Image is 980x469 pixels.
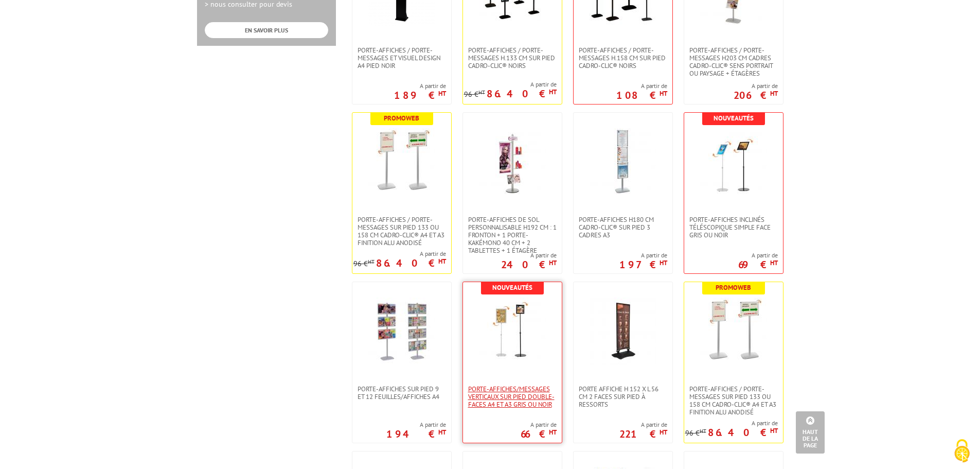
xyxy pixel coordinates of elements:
[438,89,446,98] sup: HT
[501,262,557,268] p: 240 €
[574,46,672,70] a: Porte-affiches / Porte-messages H.158 cm sur pied Cadro-Clic® NOIRS
[468,216,557,254] span: Porte-affiches de sol personnalisable H192 cm : 1 fronton + 1 porte-kakémono 40 cm + 2 tablettes ...
[616,92,667,98] p: 108 €
[358,385,446,401] span: Porte-affiches sur pied 9 et 12 feuilles/affiches A4
[549,258,557,267] sup: HT
[464,91,485,98] p: 96 €
[501,251,557,259] span: A partir de
[487,91,557,97] p: 86.40 €
[579,46,667,70] span: Porte-affiches / Porte-messages H.158 cm sur pied Cadro-Clic® NOIRS
[352,216,451,247] a: Porte-affiches / Porte-messages sur pied 133 ou 158 cm Cadro-Clic® A4 et A3 finition alu anodisé
[770,426,778,435] sup: HT
[549,428,557,437] sup: HT
[479,128,546,195] img: Porte-affiches de sol personnalisable H192 cm : 1 fronton + 1 porte-kakémono 40 cm + 2 tablettes ...
[689,385,778,416] span: Porte-affiches / Porte-messages sur pied 133 ou 158 cm Cadro-Clic® A4 et A3 finition alu anodisé
[714,114,754,123] b: Nouveautés
[368,298,435,364] img: Porte-affiches sur pied 9 et 12 feuilles/affiches A4
[368,128,435,195] img: Porte-affiches / Porte-messages sur pied 133 ou 158 cm Cadro-Clic® A4 et A3 finition alu anodisé
[394,92,446,98] p: 189 €
[619,421,667,429] span: A partir de
[590,128,656,195] img: Porte-affiches H180 cm Cadro-Clic® sur pied 3 cadres A3
[619,431,667,437] p: 221 €
[521,421,557,429] span: A partir de
[463,385,562,408] a: Porte-affiches/messages verticaux sur pied double-faces A4 et A3 Gris ou Noir
[579,216,667,239] span: Porte-affiches H180 cm Cadro-Clic® sur pied 3 cadres A3
[734,82,778,90] span: A partir de
[358,216,446,247] span: Porte-affiches / Porte-messages sur pied 133 ou 158 cm Cadro-Clic® A4 et A3 finition alu anodisé
[579,385,667,408] span: Porte Affiche H 152 x L 56 cm 2 faces sur pied à ressorts
[468,46,557,70] span: Porte-affiches / Porte-messages H.133 cm sur pied Cadro-Clic® NOIRS
[684,216,783,239] a: Porte-affiches inclinés téléscopique simple face gris ou noir
[770,89,778,98] sup: HT
[386,431,446,437] p: 194 €
[770,258,778,267] sup: HT
[352,385,451,401] a: Porte-affiches sur pied 9 et 12 feuilles/affiches A4
[521,431,557,437] p: 66 €
[734,92,778,98] p: 206 €
[574,216,672,239] a: Porte-affiches H180 cm Cadro-Clic® sur pied 3 cadres A3
[479,298,546,364] img: Porte-affiches/messages verticaux sur pied double-faces A4 et A3 Gris ou Noir
[684,385,783,416] a: Porte-affiches / Porte-messages sur pied 133 ou 158 cm Cadro-Clic® A4 et A3 finition alu anodisé
[949,438,975,464] img: Cookies (fenêtre modale)
[478,89,485,96] sup: HT
[708,429,778,436] p: 86.40 €
[660,89,667,98] sup: HT
[368,258,375,265] sup: HT
[738,262,778,268] p: 69 €
[684,46,783,77] a: Porte-affiches / Porte-messages H203 cm cadres Cadro-Clic® sens portrait ou paysage + étagères
[660,428,667,437] sup: HT
[796,411,825,454] a: Haut de la page
[574,385,672,408] a: Porte Affiche H 152 x L 56 cm 2 faces sur pied à ressorts
[492,283,532,292] b: Nouveautés
[700,128,767,195] img: Porte-affiches inclinés téléscopique simple face gris ou noir
[463,46,562,70] a: Porte-affiches / Porte-messages H.133 cm sur pied Cadro-Clic® NOIRS
[685,419,778,427] span: A partir de
[738,251,778,259] span: A partir de
[700,427,706,435] sup: HT
[464,80,557,89] span: A partir de
[384,114,419,123] b: Promoweb
[394,82,446,90] span: A partir de
[438,428,446,437] sup: HT
[619,251,667,259] span: A partir de
[689,46,778,77] span: Porte-affiches / Porte-messages H203 cm cadres Cadro-Clic® sens portrait ou paysage + étagères
[660,258,667,267] sup: HT
[463,216,562,254] a: Porte-affiches de sol personnalisable H192 cm : 1 fronton + 1 porte-kakémono 40 cm + 2 tablettes ...
[689,216,778,239] span: Porte-affiches inclinés téléscopique simple face gris ou noir
[549,88,557,96] sup: HT
[716,283,751,292] b: Promoweb
[358,46,446,70] span: Porte-affiches / Porte-messages et Visuel Design A4 pied noir
[700,298,767,364] img: Porte-affiches / Porte-messages sur pied 133 ou 158 cm Cadro-Clic® A4 et A3 finition alu anodisé
[376,260,446,266] p: 86.40 €
[386,421,446,429] span: A partir de
[616,82,667,90] span: A partir de
[944,434,980,469] button: Cookies (fenêtre modale)
[685,429,706,437] p: 96 €
[205,22,328,38] a: EN SAVOIR PLUS
[468,385,557,408] span: Porte-affiches/messages verticaux sur pied double-faces A4 et A3 Gris ou Noir
[438,257,446,266] sup: HT
[353,260,375,268] p: 96 €
[619,262,667,268] p: 197 €
[590,298,656,364] img: Porte Affiche H 152 x L 56 cm 2 faces sur pied à ressorts
[353,250,446,258] span: A partir de
[352,46,451,70] a: Porte-affiches / Porte-messages et Visuel Design A4 pied noir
